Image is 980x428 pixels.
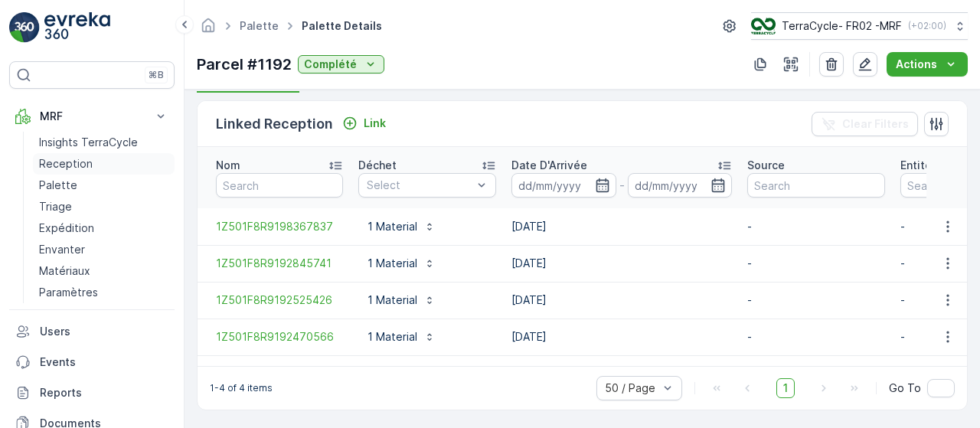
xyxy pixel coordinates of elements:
p: - [747,292,885,308]
p: - [747,219,885,234]
p: Users [40,324,168,339]
button: MRF [9,101,175,132]
p: Palette [39,178,77,193]
input: dd/mm/yyyy [511,173,616,198]
p: Paramètres [39,285,98,300]
p: Insights TerraCycle [39,135,138,150]
a: Triage [33,196,175,217]
td: [DATE] [504,245,740,282]
button: 1 Material [358,251,445,276]
p: - [747,329,885,345]
td: [DATE] [504,282,740,319]
p: Date D'Arrivée [511,158,587,173]
a: Envanter [33,239,175,260]
a: Paramètres [33,282,175,303]
p: Clear Filters [842,116,909,132]
button: Clear Filters [812,112,918,136]
td: [DATE] [504,319,740,355]
a: 1Z501F8R9192845741 [216,256,343,271]
p: Expédition [39,221,94,236]
p: Envanter [39,242,85,257]
img: terracycle.png [751,18,776,34]
p: Nom [216,158,240,173]
a: 1Z501F8R9198367837 [216,219,343,234]
span: Go To [889,381,921,396]
p: Reception [39,156,93,172]
button: TerraCycle- FR02 -MRF(+02:00) [751,12,968,40]
p: 1 Material [367,219,417,234]
span: Palette Details [299,18,385,34]
button: Actions [887,52,968,77]
a: Reports [9,377,175,408]
img: logo_light-DOdMpM7g.png [44,12,110,43]
p: MRF [40,109,144,124]
td: [DATE] [504,208,740,245]
p: Source [747,158,785,173]
p: TerraCycle- FR02 -MRF [782,18,902,34]
p: Events [40,354,168,370]
button: Complété [298,55,384,74]
p: 1 Material [367,292,417,308]
button: 1 Material [358,288,445,312]
a: 1Z501F8R9192525426 [216,292,343,308]
p: Déchet [358,158,397,173]
button: 1 Material [358,325,445,349]
a: Palette [33,175,175,196]
span: 1 [776,378,795,398]
a: Insights TerraCycle [33,132,175,153]
input: Search [747,173,885,198]
p: - [747,256,885,271]
a: Palette [240,19,279,32]
p: Reports [40,385,168,400]
button: Link [336,114,392,132]
a: Matériaux [33,260,175,282]
p: 1-4 of 4 items [210,382,273,394]
input: Search [216,173,343,198]
p: Matériaux [39,263,90,279]
a: Homepage [200,23,217,36]
a: 1Z501F8R9192470566 [216,329,343,345]
p: Triage [39,199,72,214]
a: Expédition [33,217,175,239]
p: - [619,176,625,194]
p: Select [367,178,472,193]
button: 1 Material [358,214,445,239]
input: dd/mm/yyyy [628,173,733,198]
img: logo [9,12,40,43]
a: Events [9,347,175,377]
p: Actions [896,57,937,72]
p: 1 Material [367,329,417,345]
p: ⌘B [149,69,164,81]
p: 1 Material [367,256,417,271]
a: Users [9,316,175,347]
p: Linked Reception [216,113,333,135]
p: Complété [304,57,357,72]
p: Link [364,116,386,131]
p: Parcel #1192 [197,53,292,76]
p: ( +02:00 ) [908,20,946,32]
p: Entité [900,158,932,173]
a: Reception [33,153,175,175]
